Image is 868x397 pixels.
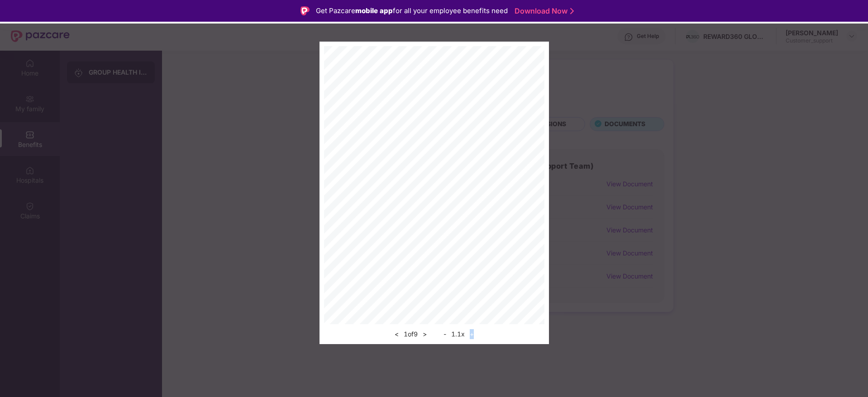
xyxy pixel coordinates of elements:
[441,329,449,340] button: -
[420,329,429,340] button: >
[515,6,571,16] a: Download Now
[467,329,477,340] button: +
[392,329,401,340] button: <
[316,5,508,16] div: Get Pazcare for all your employee benefits need
[355,6,393,15] strong: mobile app
[300,6,310,15] img: Logo
[392,329,429,340] div: 1 of 9
[441,329,477,340] div: 1.1 x
[570,6,574,16] img: Stroke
